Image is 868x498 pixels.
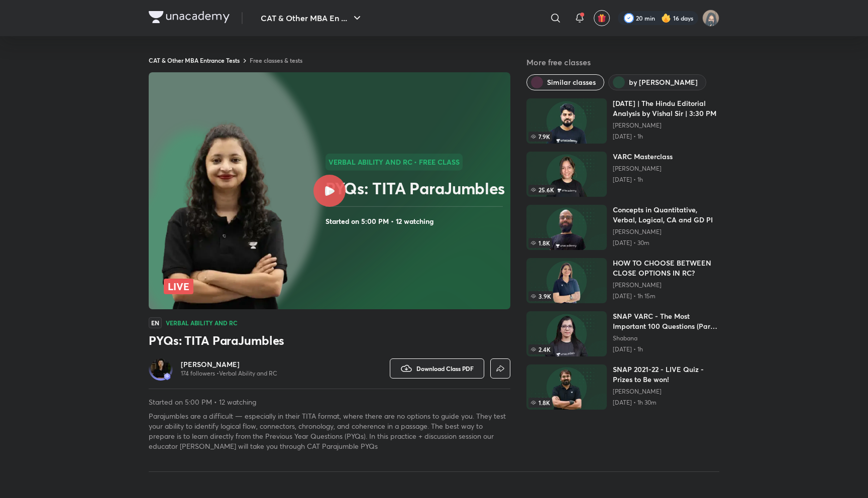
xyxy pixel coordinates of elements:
h2: PYQs: TITA ParaJumbles [325,178,506,198]
h5: More free classes [526,56,719,68]
img: badge [164,373,171,380]
a: Company Logo [149,11,230,26]
a: [PERSON_NAME] [613,228,719,236]
span: 3.9K [528,291,553,301]
h6: [DATE] | The Hindu Editorial Analysis by Vishal Sir | 3:30 PM [613,98,719,118]
button: Similar classes [526,74,604,90]
a: [PERSON_NAME] [613,388,719,396]
p: Started on 5:00 PM • 12 watching [149,397,510,407]
img: Avatar [151,358,171,379]
span: by Alpa Sharma [629,77,698,87]
a: Free classes & tests [250,56,302,64]
span: Download Class PDF [416,364,474,372]
p: 174 followers • Verbal Ability and RC [181,369,277,378]
p: [DATE] • 1h 30m [613,399,719,407]
button: Download Class PDF [390,358,484,379]
h6: VARC Masterclass [613,152,673,162]
img: Jarul Jangid [702,10,719,27]
p: [DATE] • 1h [613,176,673,184]
h6: Concepts in Quantitative, Verbal, Logical, CA and GD PI [613,205,719,225]
button: by Alpa Sharma [608,74,706,90]
a: [PERSON_NAME] [613,281,719,289]
img: check rounded [624,13,634,23]
h6: SNAP VARC - The Most Important 100 Questions (Part 4) [613,311,719,331]
img: streak [661,13,671,23]
p: [DATE] • 1h [613,345,719,353]
p: [DATE] • 30m [613,239,719,247]
h6: SNAP 2021-22 - LIVE Quiz - Prizes to Be won! [613,364,719,385]
h4: Verbal Ability and RC [166,320,238,326]
a: [PERSON_NAME] [181,359,277,369]
a: Shabana [613,334,719,342]
img: Company Logo [149,11,230,23]
span: EN [149,317,162,328]
h6: HOW TO CHOOSE BETWEEN CLOSE OPTIONS IN RC? [613,258,719,278]
button: avatar [594,10,610,26]
span: 25.6K [528,185,556,195]
a: CAT & Other MBA Entrance Tests [149,56,240,64]
img: avatar [597,14,606,23]
button: CAT & Other MBA En ... [255,8,369,28]
a: [PERSON_NAME] [613,121,719,130]
p: Parajumbles are a difficult — especially in their TITA format, where there are no options to guid... [149,411,510,451]
p: [DATE] • 1h 15m [613,292,719,300]
span: 7.9K [528,132,552,142]
a: [PERSON_NAME] [613,165,673,173]
p: [DATE] • 1h [613,133,719,141]
h3: PYQs: TITA ParaJumbles [149,332,510,348]
a: Avatarbadge [149,356,173,381]
span: 1.8K [528,398,552,408]
span: Similar classes [547,77,596,87]
h4: Started on 5:00 PM • 12 watching [325,215,506,228]
span: 1.8K [528,238,552,248]
span: 2.4K [528,344,553,354]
